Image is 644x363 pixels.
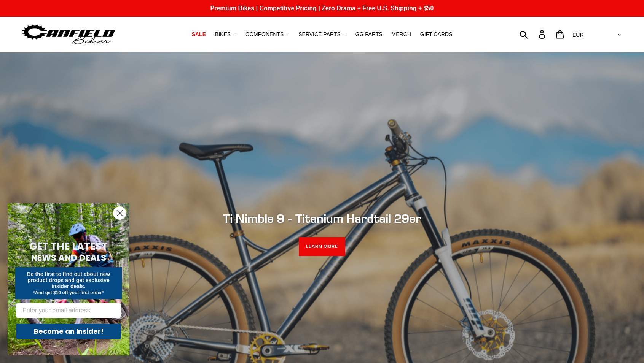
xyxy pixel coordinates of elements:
span: GET THE LATEST [29,239,108,253]
span: *And get $10 off your first order* [33,290,104,295]
span: MERCH [392,31,411,38]
a: GG PARTS [352,29,386,40]
span: SALE [192,31,206,38]
a: MERCH [388,29,415,40]
a: SALE [188,29,210,40]
img: Canfield Bikes [21,22,116,46]
button: SERVICE PARTS [295,29,350,40]
span: GIFT CARDS [420,31,453,38]
span: BIKES [215,31,231,38]
span: COMPONENTS [245,31,284,38]
span: Be the first to find out about new product drops and get exclusive insider deals. [27,271,110,289]
button: Become an Insider! [16,324,121,339]
span: SERVICE PARTS [298,31,340,38]
button: Close dialog [113,206,126,220]
a: LEARN MORE [299,237,346,256]
input: Search [524,26,543,43]
button: COMPONENTS [242,29,293,40]
h2: Ti Nimble 9 - Titanium Hardtail 29er [115,211,529,226]
input: Enter your email address [16,303,121,318]
span: NEWS AND DEALS [31,252,106,264]
button: BIKES [211,29,240,40]
a: GIFT CARDS [416,29,456,40]
span: GG PARTS [355,31,383,38]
